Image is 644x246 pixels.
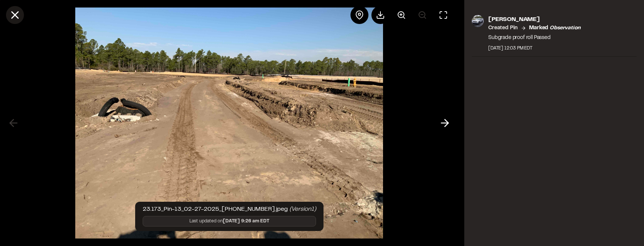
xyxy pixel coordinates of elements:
[472,15,484,27] img: photo
[488,34,580,42] p: Subgrade proof roll Passed
[488,45,580,52] div: [DATE] 12:03 PM EDT
[6,6,24,24] button: Close modal
[488,24,518,32] p: Created Pin
[550,26,580,30] em: observation
[436,114,454,132] button: Next photo
[392,6,410,24] button: Zoom in
[529,24,580,32] p: Marked
[434,6,452,24] button: Toggle Fullscreen
[350,6,368,24] div: View pin on map
[488,15,580,24] p: [PERSON_NAME]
